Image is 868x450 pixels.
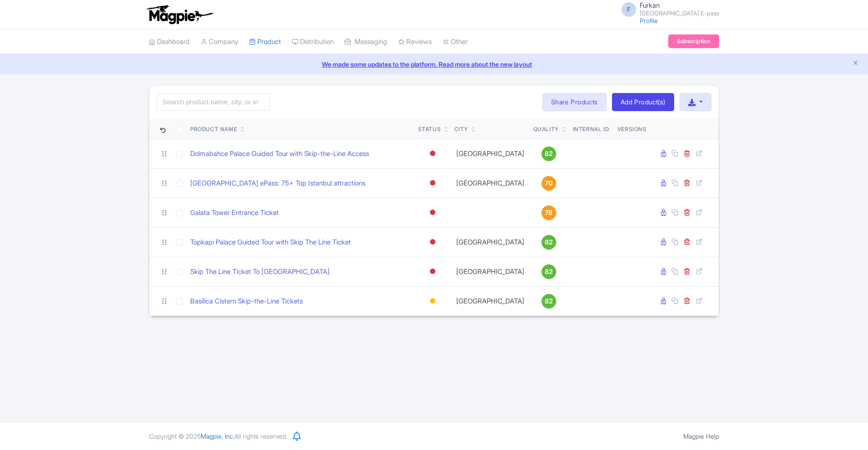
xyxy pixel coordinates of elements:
[451,139,530,168] td: [GEOGRAPHIC_DATA]
[143,431,293,441] div: Copyright © 2025 All rights reserved.
[428,235,437,249] div: Inactive
[542,93,607,111] a: Share Products
[190,125,237,133] div: Product Name
[201,432,234,440] span: Magpie, Inc.
[683,432,719,440] a: Magpie Help
[545,208,552,218] span: 78
[533,205,564,220] a: 78
[545,149,553,159] span: 82
[451,168,530,198] td: [GEOGRAPHIC_DATA]
[533,294,564,308] a: 82
[545,178,552,188] span: 70
[157,93,270,111] input: Search product name, city, or interal id
[144,5,215,24] img: logo-ab69f6fb50320c5b225c76a69d11143b.png
[201,29,238,54] a: Company
[190,149,369,159] a: Dolmabahce Palace Guided Tour with Skip-the-Line Access
[612,93,674,111] a: Add Product(s)
[428,176,437,190] div: Inactive
[428,265,437,278] div: Inactive
[640,10,719,16] small: [GEOGRAPHIC_DATA] E-pass
[428,294,437,308] div: Building
[149,29,190,54] a: Dashboard
[190,237,351,248] a: Topkapi Palace Guided Tour with Skip The Line Ticket
[190,296,303,307] a: Basilica Cistern Skip-the-Line Tickets
[545,267,553,277] span: 82
[398,29,432,54] a: Reviews
[545,237,553,247] span: 82
[428,206,437,219] div: Inactive
[451,257,530,286] td: [GEOGRAPHIC_DATA]
[533,147,564,161] a: 82
[249,29,281,54] a: Product
[451,227,530,257] td: [GEOGRAPHIC_DATA]
[451,286,530,316] td: [GEOGRAPHIC_DATA]
[614,118,651,139] th: Versions
[190,267,330,277] a: Skip The Line Ticket To [GEOGRAPHIC_DATA]
[454,125,468,133] div: City
[5,59,863,69] a: We made some updates to the platform. Read more about the new layout
[545,296,553,306] span: 82
[292,29,334,54] a: Distribution
[533,125,559,133] div: Quality
[616,2,719,16] a: F Furkan [GEOGRAPHIC_DATA] E-pass
[190,208,279,218] a: Galata Tower Entrance Ticket
[640,1,660,10] span: Furkan
[621,2,636,17] span: F
[852,59,859,69] button: Close announcement
[568,118,614,139] th: Internal ID
[533,176,564,191] a: 70
[418,125,441,133] div: Status
[533,235,564,249] a: 82
[640,17,658,24] a: Profile
[533,264,564,279] a: 82
[345,29,387,54] a: Messaging
[443,29,468,54] a: Other
[668,34,719,48] a: Subscription
[190,178,365,189] a: [GEOGRAPHIC_DATA] ePass: 75+ Top Istanbul attractions
[428,147,437,160] div: Inactive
